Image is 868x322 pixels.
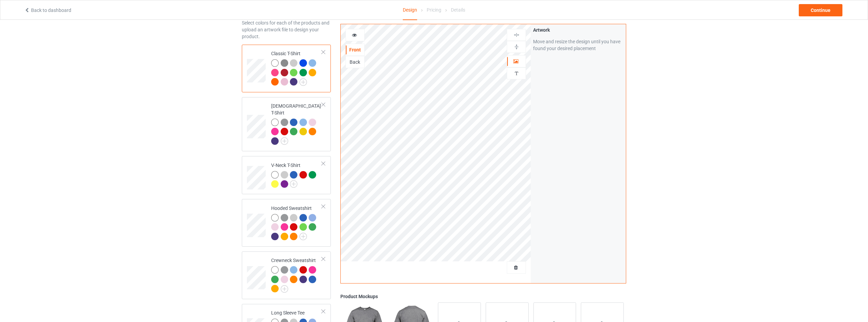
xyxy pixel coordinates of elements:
[299,233,307,240] img: svg+xml;base64,PD94bWwgdmVyc2lvbj0iMS4wIiBlbmNvZGluZz0iVVRGLTgiPz4KPHN2ZyB3aWR0aD0iMjJweCIgaGVpZ2...
[242,251,331,299] div: Crewneck Sweatshirt
[799,4,842,16] div: Continue
[242,97,331,152] div: [DEMOGRAPHIC_DATA] T-Shirt
[281,137,288,145] img: svg+xml;base64,PD94bWwgdmVyc2lvbj0iMS4wIiBlbmNvZGluZz0iVVRGLTgiPz4KPHN2ZyB3aWR0aD0iMjJweCIgaGVpZ2...
[242,45,331,92] div: Classic T-Shirt
[340,293,626,300] div: Product Mockups
[271,205,322,240] div: Hooded Sweatshirt
[513,70,520,77] img: svg%3E%0A
[403,0,417,20] div: Design
[346,46,364,53] div: Front
[24,7,71,13] a: Back to dashboard
[513,32,520,38] img: svg%3E%0A
[281,285,288,293] img: svg+xml;base64,PD94bWwgdmVyc2lvbj0iMS4wIiBlbmNvZGluZz0iVVRGLTgiPz4KPHN2ZyB3aWR0aD0iMjJweCIgaGVpZ2...
[281,59,288,67] img: heather_texture.png
[346,59,364,65] div: Back
[271,162,322,187] div: V-Neck T-Shirt
[290,180,297,188] img: svg+xml;base64,PD94bWwgdmVyc2lvbj0iMS4wIiBlbmNvZGluZz0iVVRGLTgiPz4KPHN2ZyB3aWR0aD0iMjJweCIgaGVpZ2...
[242,199,331,247] div: Hooded Sweatshirt
[533,38,623,52] div: Move and resize the design until you have found your desired placement
[271,257,322,292] div: Crewneck Sweatshirt
[242,156,331,194] div: V-Neck T-Shirt
[299,78,307,86] img: svg+xml;base64,PD94bWwgdmVyc2lvbj0iMS4wIiBlbmNvZGluZz0iVVRGLTgiPz4KPHN2ZyB3aWR0aD0iMjJweCIgaGVpZ2...
[271,103,322,144] div: [DEMOGRAPHIC_DATA] T-Shirt
[271,50,322,85] div: Classic T-Shirt
[533,27,623,33] div: Artwork
[513,44,520,50] img: svg%3E%0A
[242,19,331,40] div: Select colors for each of the products and upload an artwork file to design your product.
[427,0,441,19] div: Pricing
[451,0,465,19] div: Details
